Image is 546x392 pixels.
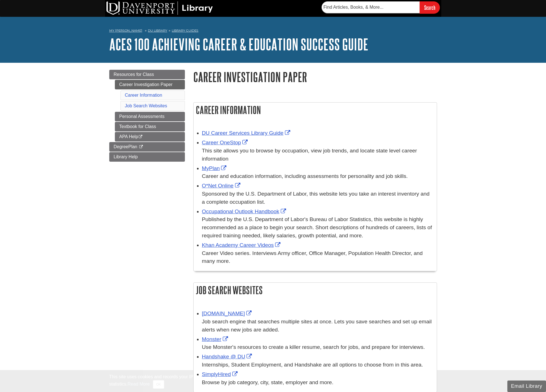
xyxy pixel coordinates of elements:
a: Link opens in new window [202,310,253,316]
a: Link opens in new window [202,336,229,342]
div: Career and education information, including assessments for personality and job skills. [202,172,434,180]
i: This link opens in a new window [138,135,143,139]
button: Email Library [507,381,546,392]
span: Library Help [114,154,138,159]
h2: Job Search Websites [194,283,437,298]
span: DegreePlan [114,144,138,149]
img: DU Library [106,1,213,15]
a: DU Library [148,29,167,33]
a: APA Help [115,132,185,142]
div: Internships, Student Employment, and Handshake are all options to choose from in this area. [202,361,434,369]
h2: Career Information [194,103,437,117]
a: Link opens in new window [202,183,242,189]
div: This site uses cookies and records your IP address for usage statistics. Additionally, we use Goo... [109,374,437,389]
div: Career Video series. Interviews Army officer, Office Manager, Population Health Director, and man... [202,249,434,266]
a: My [PERSON_NAME] [109,28,142,33]
div: Browse by job category, city, state, employer and more. [202,379,434,387]
a: Link opens in new window [202,130,292,136]
div: Published by the U.S. Department of Labor's Bureau of Labor Statistics, this website is highly re... [202,215,434,240]
a: ACES 100 Achieving Career & Education Success Guide [109,36,368,53]
a: Link opens in new window [202,165,228,171]
div: Sponsored by the U.S. Department of Labor, this website lets you take an interest inventory and a... [202,190,434,206]
a: Career Investigation Paper [115,80,185,89]
h1: Career Investigation Paper [193,70,437,84]
a: Personal Assessments [115,112,185,121]
a: Library Help [109,152,185,162]
a: Link opens in new window [202,354,254,359]
a: Read More [127,382,150,386]
a: Resources for Class [109,70,185,79]
input: Search [420,1,440,13]
a: Link opens in new window [202,371,239,377]
i: This link opens in a new window [138,145,143,149]
a: Job Search Websites [125,103,167,108]
div: Use Monster's resources to create a killer resume, search for jobs, and prepare for interviews. [202,343,434,351]
button: Close [153,380,164,389]
a: Link opens in new window [202,208,287,214]
span: Resources for Class [114,72,154,77]
form: Searches DU Library's articles, books, and more [322,1,440,13]
a: Link opens in new window [202,242,282,248]
nav: breadcrumb [109,27,437,36]
input: Find Articles, Books, & More... [322,1,420,13]
div: Guide Page Menu [109,70,185,162]
a: Career Information [125,93,162,98]
a: Link opens in new window [202,140,249,145]
a: Textbook for Class [115,122,185,131]
a: Library Guides [172,29,198,33]
a: DegreePlan [109,142,185,152]
div: Job search engine that searches multiple sites at once. Lets you save searches and set up email a... [202,318,434,334]
div: This site allows you to browse by occupation, view job trends, and locate state level career info... [202,147,434,163]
